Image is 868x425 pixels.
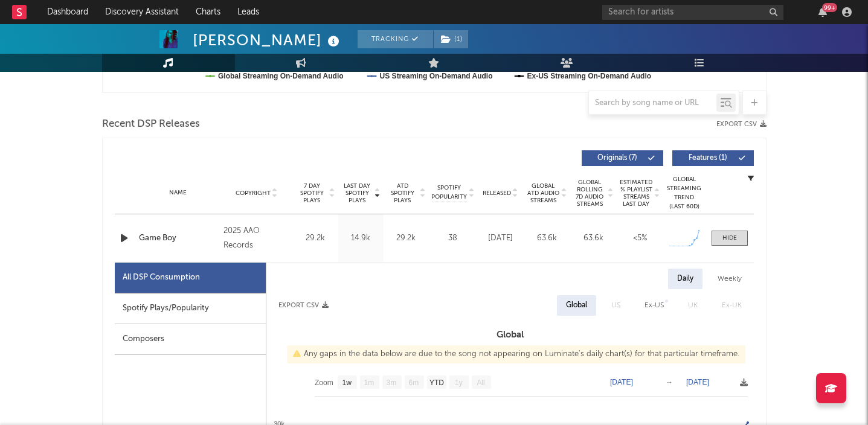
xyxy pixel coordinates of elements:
text: [DATE] [686,378,709,386]
text: Global Streaming On-Demand Audio [218,72,344,80]
div: All DSP Consumption [123,270,200,285]
div: 63.6k [573,232,614,244]
text: → [666,378,673,386]
button: Originals(7) [582,150,663,166]
div: Composers [115,324,266,355]
input: Search by song name or URL [589,98,716,108]
div: 2025 AAO Records [223,224,289,253]
span: 7 Day Spotify Plays [296,182,328,204]
div: 38 [432,232,474,244]
div: [PERSON_NAME] [193,30,342,50]
text: 1y [455,379,463,387]
div: 99 + [822,3,837,12]
span: Estimated % Playlist Streams Last Day [620,179,653,208]
div: 14.9k [341,232,381,244]
text: US Streaming On-Demand Audio [379,72,492,80]
text: 6m [408,379,419,387]
text: YTD [429,379,443,387]
div: <5% [620,232,660,244]
span: Spotify Popularity [431,184,467,202]
span: ( 1 ) [433,30,469,48]
text: Ex-US Streaming On-Demand Audio [527,72,651,80]
button: (1) [434,30,468,48]
button: Export CSV [278,302,329,309]
text: 1m [364,379,374,387]
div: 29.2k [296,232,335,244]
a: Game Boy [139,232,218,244]
span: Last Day Spotify Plays [341,182,373,204]
button: Export CSV [716,121,767,128]
span: Recent DSP Releases [102,117,200,132]
div: Global Streaming Trend (Last 60D) [666,175,702,211]
span: Originals ( 7 ) [590,155,645,162]
div: Weekly [709,269,751,289]
div: Any gaps in the data below are due to the song not appearing on Luminate's daily chart(s) for tha... [287,345,745,363]
span: Global Rolling 7D Audio Streams [573,179,606,208]
div: Global [566,298,587,313]
button: Features(1) [672,150,754,166]
div: Spotify Plays/Popularity [115,293,266,324]
div: All DSP Consumption [115,263,266,293]
div: Name [139,188,218,197]
span: Global ATD Audio Streams [527,182,560,204]
div: 29.2k [387,232,426,244]
h3: Global [266,328,754,342]
span: ATD Spotify Plays [387,182,419,204]
text: All [477,379,484,387]
div: Daily [668,269,702,289]
div: 63.6k [527,232,567,244]
text: 1w [342,379,352,387]
span: Released [483,190,511,197]
span: Copyright [236,190,271,197]
span: Features ( 1 ) [680,155,736,162]
div: [DATE] [480,232,521,244]
button: 99+ [818,7,827,17]
text: Zoom [315,379,333,387]
button: Tracking [358,30,433,48]
text: 3m [386,379,396,387]
input: Search for artists [602,5,783,20]
div: Ex-US [645,298,664,313]
text: [DATE] [610,378,633,386]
